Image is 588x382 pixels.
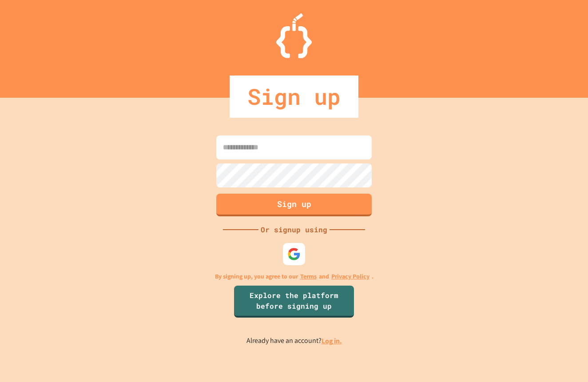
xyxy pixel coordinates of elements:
div: Sign up [230,76,358,118]
a: Explore the platform before signing up [234,286,354,318]
a: Log in. [322,336,342,346]
a: Privacy Policy [331,272,369,281]
button: Sign up [216,194,372,216]
div: Or signup using [258,224,330,235]
a: Terms [300,272,317,281]
img: google-icon.svg [287,247,301,261]
p: Already have an account? [246,335,342,346]
img: Logo.svg [276,13,312,58]
p: By signing up, you agree to our and . [215,272,373,281]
